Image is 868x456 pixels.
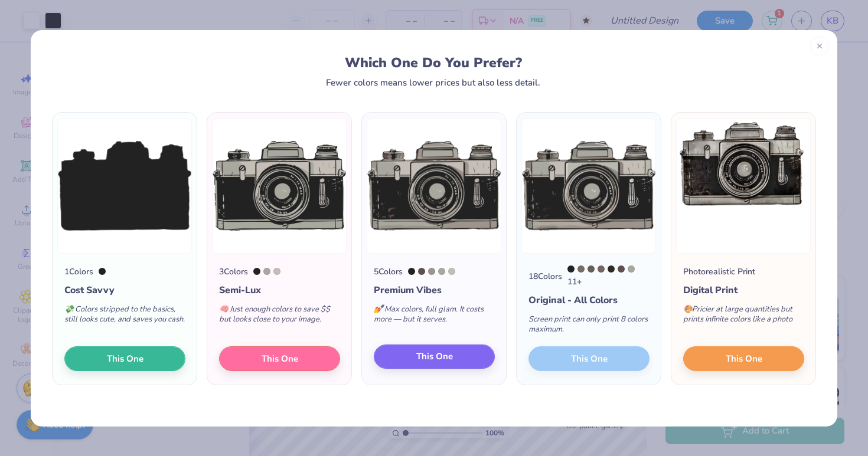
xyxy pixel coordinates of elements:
[683,265,755,278] div: Photorealistic Print
[253,268,260,275] div: Neutral Black C
[63,55,804,71] div: Which One Do You Prefer?
[528,307,650,346] div: Screen print can only print 8 colors maximum.
[219,304,229,314] span: 🧠
[374,304,383,314] span: 💅
[598,265,605,273] div: 410 C
[588,265,595,273] div: 405 C
[273,268,280,275] div: 400 C
[528,270,562,283] div: 18 Colors
[219,283,340,297] div: Semi-Lux
[567,265,650,288] div: 11 +
[528,293,650,307] div: Original - All Colors
[99,268,106,275] div: Neutral Black C
[64,265,93,278] div: 1 Colors
[374,345,495,369] button: This One
[683,283,804,297] div: Digital Print
[374,265,403,278] div: 5 Colors
[608,265,615,273] div: Black C
[219,265,248,278] div: 3 Colors
[683,304,693,314] span: 🎨
[618,265,625,273] div: 411 C
[64,304,74,314] span: 💸
[374,283,495,297] div: Premium Vibes
[64,346,185,371] button: This One
[683,346,804,371] button: This One
[683,297,804,336] div: Pricier at large quantities but prints infinite colors like a photo
[263,268,270,275] div: 414 C
[107,352,143,365] span: This One
[416,350,453,363] span: This One
[64,297,185,336] div: Colors stripped to the basics, still looks cute, and saves you cash.
[438,268,445,275] div: 414 C
[448,268,455,275] div: 400 C
[326,78,540,87] div: Fewer colors means lower prices but also less detail.
[726,352,762,365] span: This One
[628,265,635,273] div: 414 C
[408,268,415,275] div: Neutral Black C
[212,119,347,254] img: 3 color option
[367,119,501,254] img: 5 color option
[219,346,340,371] button: This One
[57,119,192,254] img: 1 color option
[418,268,425,275] div: 411 C
[676,119,811,254] img: Photorealistic preview
[428,268,435,275] div: 402 C
[219,297,340,336] div: Just enough colors to save $$ but looks close to your image.
[577,265,585,273] div: 404 C
[374,297,495,336] div: Max colors, full glam. It costs more — but it serves.
[521,119,656,254] img: 18 color option
[567,265,575,273] div: Neutral Black C
[64,283,185,297] div: Cost Savvy
[262,352,298,365] span: This One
